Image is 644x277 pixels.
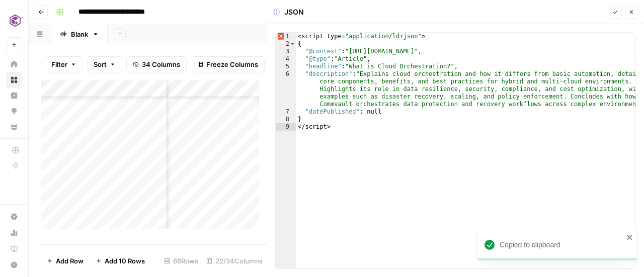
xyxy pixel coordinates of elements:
button: Workspace: Commvault [6,8,22,33]
button: Filter [45,56,83,72]
div: 8 [276,116,296,123]
a: Blank [51,24,108,44]
div: 3 [276,48,296,55]
span: 34 Columns [142,59,180,69]
span: Toggle code folding, rows 2 through 8 [290,40,295,48]
div: Blank [71,29,88,39]
a: Opportunities [6,103,22,119]
span: Sort [94,59,107,69]
div: 9 [276,123,296,131]
div: 6 [276,70,296,108]
a: Browse [6,72,22,88]
div: 5 [276,63,296,70]
span: Freeze Columns [206,59,258,69]
button: close [626,233,633,241]
button: Freeze Columns [191,56,265,72]
div: 66 Rows [160,253,202,269]
button: Help + Support [6,257,22,273]
div: 2 [276,40,296,48]
div: 7 [276,108,296,116]
a: Settings [6,209,22,225]
span: Add 10 Rows [105,256,145,266]
div: 1 [276,33,296,40]
div: Copied to clipboard [500,240,623,250]
span: Filter [51,59,67,69]
a: Home [6,56,22,72]
span: Error, read annotations row 1 [276,33,285,40]
button: Add 10 Rows [90,253,151,269]
a: Your Data [6,119,22,135]
a: Insights [6,87,22,104]
a: Learning Hub [6,241,22,257]
button: Sort [87,56,122,72]
div: 4 [276,55,296,63]
button: 34 Columns [126,56,187,72]
span: Add Row [56,256,84,266]
div: JSON [273,7,304,17]
div: 22/34 Columns [202,253,267,269]
a: Usage [6,225,22,241]
button: Add Row [41,253,90,269]
img: Commvault Logo [6,12,24,30]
